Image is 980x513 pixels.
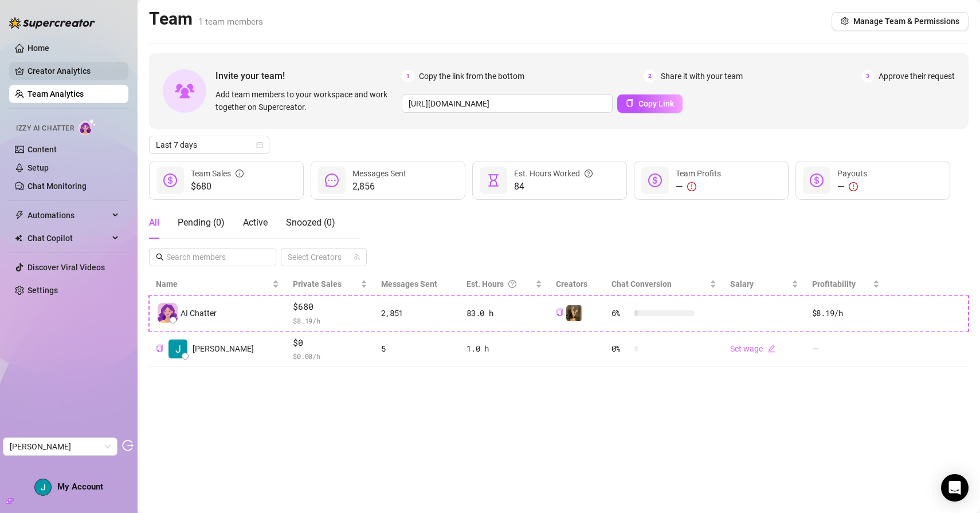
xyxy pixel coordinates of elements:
span: Copy the link from the bottom [419,70,524,82]
div: 83.0 h [467,307,542,319]
div: 2,851 [381,307,453,319]
a: Content [28,145,57,154]
span: Chat Conversion [611,279,672,289]
span: Messages Sent [381,279,437,289]
div: Team Sales [191,167,244,180]
img: Evie [566,305,582,321]
input: Search members [166,251,260,263]
span: Active [243,217,268,228]
span: $680 [191,180,244,194]
div: 1.0 h [467,342,542,355]
span: question-circle [585,167,593,180]
a: Chat Monitoring [28,181,87,191]
span: [PERSON_NAME] [193,342,254,355]
span: Profitability [812,279,856,289]
span: Last 7 days [156,136,262,153]
span: Automations [28,206,109,224]
div: All [149,216,159,230]
span: 6 % [611,307,630,319]
span: 1 team members [198,17,263,27]
img: izzy-ai-chatter-avatar-DDCN_rTZ.svg [158,303,178,323]
span: logout [122,440,134,451]
span: $ 8.19 /h [293,315,367,326]
th: Name [149,273,286,295]
span: team [354,254,360,261]
div: Est. Hours Worked [514,167,593,180]
span: copy [556,309,563,316]
span: Team Profits [676,169,721,178]
img: Chat Copilot [15,234,22,242]
span: $680 [293,300,367,314]
span: $0 [293,336,367,350]
span: info-circle [236,167,244,180]
span: question-circle [508,278,516,290]
span: Manage Team & Permissions [853,17,959,26]
span: Copy Link [638,99,674,108]
span: 2,856 [352,180,406,194]
td: — [805,332,887,368]
img: AI Chatter [79,119,96,135]
span: 2 [644,70,656,82]
span: Private Sales [293,279,342,289]
span: dollar-circle [163,173,177,187]
span: calendar [256,141,263,148]
button: Manage Team & Permissions [832,12,969,30]
span: search [156,253,164,261]
img: ACg8ocIJAIomUT4a7XCt9FQw7HKAryZiOAlMOKR7on7bhGcsBPJIUg=s96-c [35,479,51,495]
div: Open Intercom Messenger [941,474,969,502]
span: Messages Sent [352,169,406,178]
img: logo-BBDzfeDw.svg [9,17,95,29]
button: Copy Link [617,94,683,113]
span: Share it with your team [661,70,743,82]
div: — [837,180,867,194]
span: My Account [57,482,103,492]
span: Invite your team! [215,69,402,83]
span: copy [626,99,634,107]
span: exclamation-circle [687,182,696,191]
a: Set wageedit [730,344,775,353]
span: Izzy AI Chatter [16,123,74,134]
span: Approve their request [879,70,955,82]
span: thunderbolt [15,211,24,220]
span: AI Chatter [181,307,217,319]
span: build [6,497,14,505]
span: 3 [861,70,874,82]
div: Pending ( 0 ) [178,216,225,230]
span: Payouts [837,169,867,178]
a: Team Analytics [28,89,84,98]
span: $ 0.00 /h [293,350,367,362]
span: Name [156,278,270,290]
span: message [325,173,339,187]
img: Jack Cassidy [168,340,187,358]
div: $8.19 /h [812,307,880,319]
a: Settings [28,286,58,295]
span: hourglass [487,173,500,187]
button: Copy Creator ID [556,309,563,317]
div: Est. Hours [467,278,533,290]
span: edit [767,345,775,353]
span: Add team members to your workspace and work together on Supercreator. [215,88,397,113]
th: Creators [549,273,605,295]
span: exclamation-circle [849,182,858,191]
a: Creator Analytics [28,62,119,80]
a: Discover Viral Videos [28,263,105,272]
span: dollar-circle [648,173,662,187]
span: Jack Cassidy [10,438,111,455]
div: — [676,180,721,194]
span: 1 [402,70,414,82]
button: Copy Teammate ID [156,345,163,353]
span: 84 [514,180,593,194]
a: Setup [28,163,49,172]
a: Home [28,44,49,53]
span: 0 % [611,342,630,355]
span: setting [841,17,849,25]
div: 5 [381,342,453,355]
span: Salary [730,279,754,289]
h2: Team [149,8,263,30]
span: Chat Copilot [28,229,109,247]
span: Snoozed ( 0 ) [286,217,335,228]
span: dollar-circle [810,173,824,187]
span: copy [156,345,163,352]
